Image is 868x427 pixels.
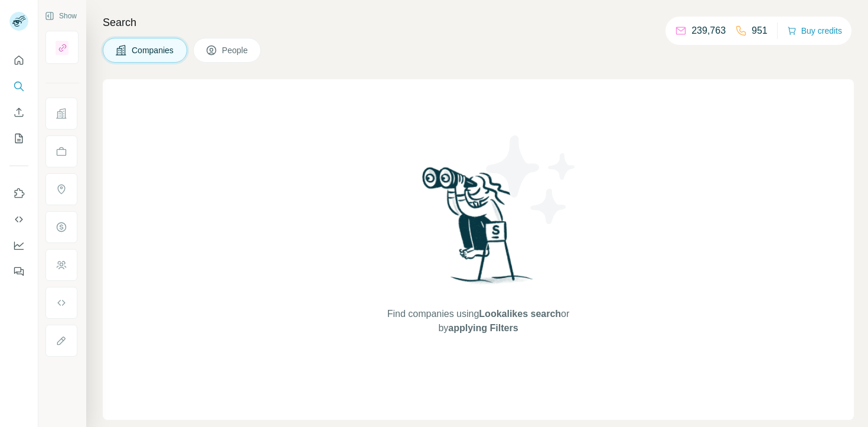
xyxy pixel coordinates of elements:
button: Enrich CSV [9,102,28,123]
button: Quick start [9,50,28,71]
button: Show [37,7,85,25]
p: 239,763 [691,24,726,38]
h4: Search [103,14,854,31]
span: People [222,44,249,56]
span: Companies [132,44,175,56]
button: Use Surfe API [9,209,28,230]
button: Search [9,76,28,97]
img: Surfe Illustration - Stars [478,127,585,233]
img: Surfe Illustration - Woman searching with binoculars [417,164,540,296]
span: Lookalikes search [479,309,561,319]
button: Dashboard [9,235,28,256]
button: Feedback [9,261,28,282]
span: Find companies using or by [384,307,573,335]
button: Buy credits [787,22,842,39]
button: My lists [9,128,28,149]
button: Use Surfe on LinkedIn [9,183,28,204]
p: 951 [752,24,768,38]
span: applying Filters [448,323,518,333]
